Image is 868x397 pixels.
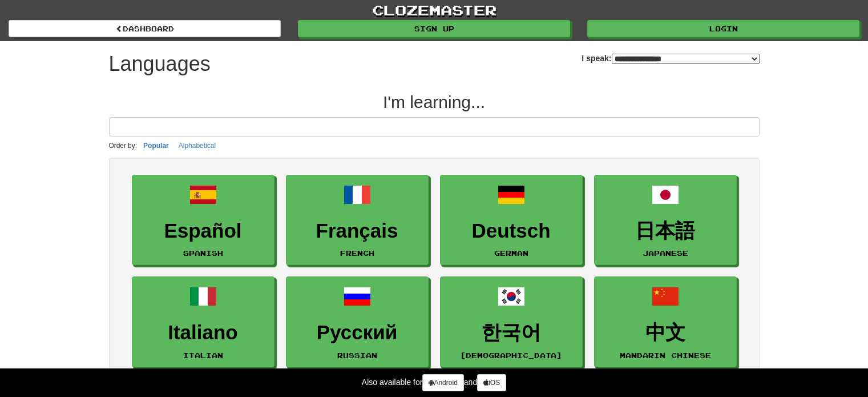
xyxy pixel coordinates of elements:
a: DeutschGerman [440,175,583,266]
small: Russian [337,351,377,359]
small: [DEMOGRAPHIC_DATA] [460,351,562,359]
h3: 한국어 [446,322,576,344]
h3: 中文 [600,322,730,344]
select: I speak: [612,54,760,64]
a: РусскийRussian [286,276,429,367]
small: Japanese [643,249,688,257]
small: Spanish [183,249,223,257]
button: Alphabetical [175,139,219,152]
a: iOS [477,374,506,391]
small: Italian [183,351,223,359]
a: Android [422,374,463,391]
a: dashboard [9,20,281,37]
a: 中文Mandarin Chinese [594,276,737,367]
small: French [340,249,374,257]
a: EspañolSpanish [132,175,274,266]
button: Popular [140,139,172,152]
a: 한국어[DEMOGRAPHIC_DATA] [440,276,583,367]
small: Order by: [109,142,138,150]
h3: 日本語 [600,220,730,242]
a: Login [587,20,859,37]
h3: Español [138,220,268,242]
small: German [494,249,528,257]
h3: Deutsch [446,220,576,242]
h3: Italiano [138,322,268,344]
label: I speak: [582,53,759,64]
h3: Français [292,220,422,242]
a: 日本語Japanese [594,175,737,266]
a: Sign up [298,20,570,37]
h1: Languages [109,53,211,75]
a: FrançaisFrench [286,175,429,266]
small: Mandarin Chinese [620,351,711,359]
h3: Русский [292,322,422,344]
h2: I'm learning... [109,93,760,111]
a: ItalianoItalian [132,276,274,367]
